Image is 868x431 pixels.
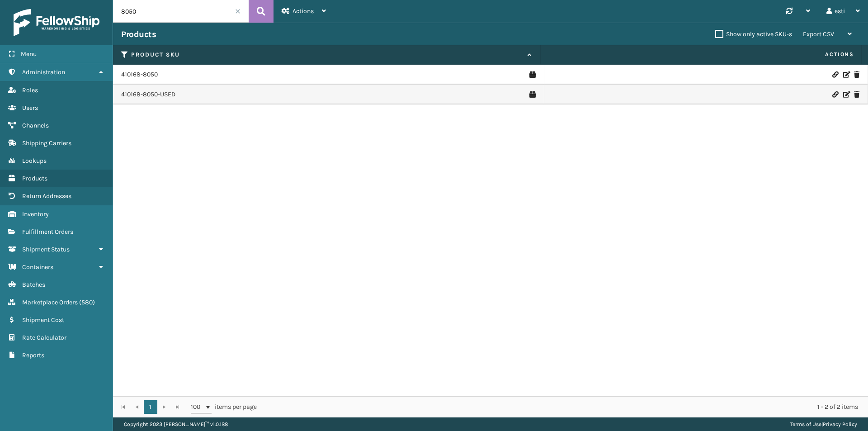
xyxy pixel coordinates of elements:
[22,298,78,306] span: Marketplace Orders
[22,281,45,289] span: Batches
[121,29,156,40] h3: Products
[22,263,53,271] span: Containers
[22,246,70,253] span: Shipment Status
[22,86,38,94] span: Roles
[131,51,523,59] label: Product SKU
[22,104,38,112] span: Users
[832,71,838,78] i: Link Product
[790,417,857,431] div: |
[823,421,857,427] a: Privacy Policy
[22,351,44,359] span: Reports
[124,417,228,431] p: Copyright 2023 [PERSON_NAME]™ v 1.0.188
[854,91,859,98] i: Delete
[543,47,859,62] span: Actions
[79,298,95,306] span: ( 580 )
[191,400,257,414] span: items per page
[22,334,66,341] span: Rate Calculator
[14,9,99,36] img: logo
[22,122,49,129] span: Channels
[843,71,849,78] i: Edit
[803,30,834,38] span: Export CSV
[790,421,821,427] a: Terms of Use
[854,71,859,78] i: Delete
[269,403,858,412] div: 1 - 2 of 2 items
[21,50,37,58] span: Menu
[144,400,157,414] a: 1
[22,228,73,236] span: Fulfillment Orders
[22,175,47,182] span: Products
[22,192,71,200] span: Return Addresses
[715,30,792,38] label: Show only active SKU-s
[121,90,175,99] a: 410168-8050-USED
[22,68,65,76] span: Administration
[121,70,158,79] a: 410168-8050
[22,139,71,147] span: Shipping Carriers
[22,316,64,324] span: Shipment Cost
[22,210,49,218] span: Inventory
[22,157,47,165] span: Lookups
[191,403,204,412] span: 100
[843,91,849,98] i: Edit
[832,91,838,98] i: Link Product
[292,7,314,15] span: Actions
